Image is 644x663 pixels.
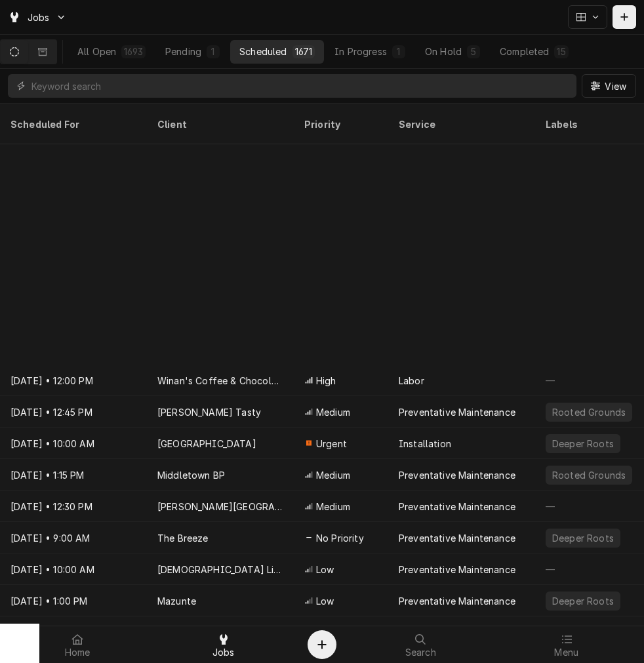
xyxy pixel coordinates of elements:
div: Rooted Grounds [551,405,627,419]
div: 1693 [124,45,143,58]
div: Middletown BP [157,468,225,482]
span: Urgent [316,437,347,451]
span: Medium [316,405,350,419]
div: 15 [557,45,565,58]
div: Completed [500,45,549,58]
div: [PERSON_NAME][GEOGRAPHIC_DATA] [157,500,283,513]
div: The Breeze [157,531,209,545]
div: [PERSON_NAME] Tasty [157,405,261,419]
span: Jobs [212,647,235,658]
div: Installation [399,437,451,451]
a: Search [348,629,493,660]
div: Preventative Maintenance [399,531,515,545]
span: Medium [316,500,350,513]
button: View [582,74,636,98]
div: Deeper Roots [551,594,615,608]
div: 1 [395,45,403,58]
span: Home [65,647,91,658]
div: Mazunte [157,594,196,608]
div: Labor [399,374,424,388]
div: 1 [209,45,217,58]
span: Jobs [28,10,50,24]
div: Preventative Maintenance [399,500,515,513]
div: 1671 [295,45,313,58]
div: Priority [304,117,375,131]
div: All Open [77,45,116,58]
a: Go to Jobs [3,7,72,28]
div: Preventative Maintenance [399,563,515,576]
div: Scheduled [239,45,287,58]
a: Jobs [151,629,296,660]
span: Medium [316,468,350,482]
div: Winan's Coffee & Chocolate ([PERSON_NAME]) [157,374,283,388]
div: Deeper Roots [551,531,615,545]
div: Preventative Maintenance [399,405,515,419]
div: Pending [165,45,201,58]
span: Search [405,647,436,658]
div: [GEOGRAPHIC_DATA] [157,437,256,451]
span: No Priority [316,531,364,545]
span: High [316,374,336,388]
div: On Hold [425,45,462,58]
div: Service [399,117,522,131]
div: 5 [470,45,477,58]
div: Scheduled For [10,117,134,131]
span: View [602,79,629,93]
input: Keyword search [31,74,570,98]
a: Menu [494,629,639,660]
div: Client [157,117,281,131]
span: Low [316,563,334,576]
a: Home [5,629,150,660]
div: [DEMOGRAPHIC_DATA] Life Center [157,563,283,576]
button: Create Object [308,630,336,659]
div: Deeper Roots [551,437,615,451]
div: Preventative Maintenance [399,594,515,608]
div: Rooted Grounds [551,468,627,482]
span: Menu [554,647,578,658]
div: In Progress [334,45,387,58]
span: Low [316,594,334,608]
div: Preventative Maintenance [399,468,515,482]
